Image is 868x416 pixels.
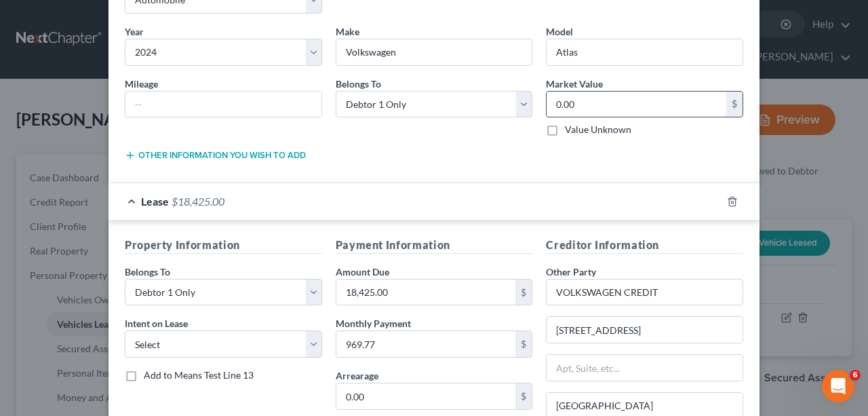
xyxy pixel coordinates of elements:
[546,266,596,278] span: Other Party
[726,92,743,117] div: $
[336,39,532,65] input: ex. Nissan
[125,150,306,161] button: Other information you wish to add
[546,26,573,37] span: Model
[822,370,854,402] iframe: Intercom live chat
[172,195,224,208] span: $18,425.00
[336,331,516,357] input: 0.00
[547,355,743,381] input: Apt, Suite, etc...
[336,368,378,383] label: Arrearage
[125,237,322,254] h5: Property Information
[336,316,411,330] label: Monthly Payment
[141,195,169,208] span: Lease
[336,280,516,305] input: 0.00
[546,77,603,91] label: Market Value
[125,77,158,91] label: Mileage
[515,331,532,357] div: $
[547,39,743,65] input: ex. Altima
[336,383,516,409] input: 0.00
[546,279,743,306] input: Search creditor by name...
[125,316,188,330] label: Intent on Lease
[515,280,532,305] div: $
[336,237,533,254] h5: Payment Information
[547,317,743,343] input: Enter address...
[336,26,359,37] span: Make
[850,370,861,381] span: 6
[144,369,254,381] span: Add to Means Test Line 13
[125,26,144,37] span: Year
[547,92,726,117] input: 0.00
[515,383,532,409] div: $
[125,266,170,278] span: Belongs To
[125,92,321,117] input: --
[565,123,631,136] label: Value Unknown
[336,265,389,279] label: Amount Due
[546,237,743,254] h5: Creditor Information
[336,78,381,90] span: Belongs To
